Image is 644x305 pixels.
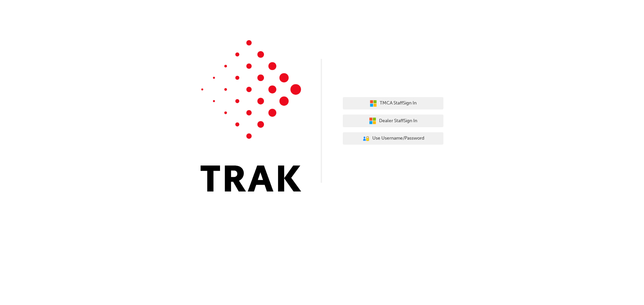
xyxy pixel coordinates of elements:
[372,135,424,142] span: Use Username/Password
[201,40,301,192] img: Trak
[380,99,417,107] span: TMCA Staff Sign In
[343,115,443,127] button: Dealer StaffSign In
[343,97,443,110] button: TMCA StaffSign In
[343,132,443,145] button: Use Username/Password
[379,117,417,125] span: Dealer Staff Sign In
